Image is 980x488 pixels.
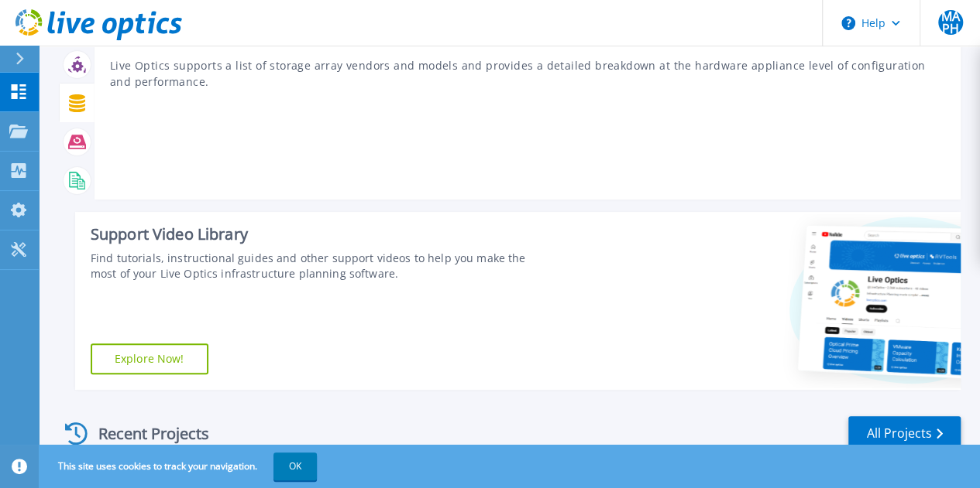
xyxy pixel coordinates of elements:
[938,10,963,35] span: MAPH
[60,415,230,452] div: Recent Projects
[110,57,945,90] p: Live Optics supports a list of storage array vendors and models and provides a detailed breakdown...
[43,452,317,480] span: This site uses cookies to track your navigation.
[273,452,317,480] button: OK
[91,251,551,282] div: Find tutorials, instructional guides and other support videos to help you make the most of your L...
[91,224,551,244] div: Support Video Library
[848,416,961,451] a: All Projects
[91,343,208,374] a: Explore Now!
